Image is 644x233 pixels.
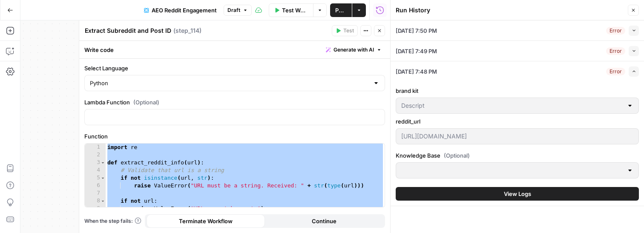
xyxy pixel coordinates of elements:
a: When the step fails: [84,217,141,225]
span: ( step_114 ) [173,26,201,35]
label: Lambda Function [84,98,385,106]
span: (Optional) [133,98,159,106]
span: Test [343,27,354,35]
button: AEO Reddit Engagement [139,3,222,17]
div: 8 [85,197,106,205]
span: Publish [335,6,347,14]
div: 4 [85,167,106,174]
span: [DATE] 7:49 PM [396,47,437,55]
span: Generate with AI [333,46,374,54]
input: Python [90,79,369,87]
span: Toggle code folding, rows 5 through 6 [101,174,105,182]
div: Error [606,27,625,35]
span: Draft [227,6,240,14]
span: AEO Reddit Engagement [152,6,217,14]
span: [DATE] 7:48 PM [396,67,437,76]
button: Generate with AI [322,44,385,55]
label: reddit_url [396,117,639,126]
input: Descript [401,101,623,110]
button: Publish [330,3,352,17]
button: Draft [224,5,252,16]
span: Toggle code folding, rows 8 through 9 [101,197,105,205]
span: Continue [312,217,336,225]
button: Continue [265,214,383,228]
span: (Optional) [444,151,470,160]
div: 6 [85,182,106,190]
div: 9 [85,205,106,213]
button: Test [332,25,358,36]
span: Toggle code folding, rows 3 through 37 [101,159,105,167]
button: Test Workflow [269,3,313,17]
label: Function [84,132,385,141]
div: 3 [85,159,106,167]
button: View Logs [396,187,639,201]
div: 1 [85,144,106,151]
div: 2 [85,151,106,159]
label: Select Language [84,64,385,72]
span: Test Workflow [282,6,308,14]
div: Write code [79,41,390,58]
label: Knowledge Base [396,151,639,160]
div: 7 [85,190,106,197]
span: Terminate Workflow [179,217,233,225]
div: 5 [85,174,106,182]
span: [DATE] 7:50 PM [396,26,437,35]
label: brand kit [396,86,639,95]
span: View Logs [504,190,531,198]
div: Error [606,68,625,75]
div: Error [606,47,625,55]
textarea: Extract Subreddit and Post ID [85,26,171,35]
